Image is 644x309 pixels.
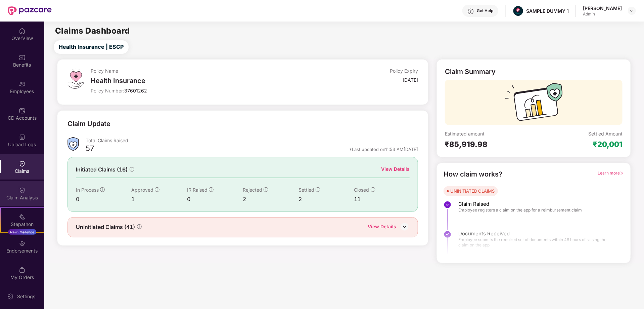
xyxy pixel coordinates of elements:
[444,201,452,209] img: svg+xml;base64,PHN2ZyBpZD0iU3RlcC1Eb25lLTMyeDMyIiB4bWxucz0iaHR0cDovL3d3dy53My5vcmcvMjAwMC9zdmciIH...
[7,293,14,300] img: svg+xml;base64,PHN2ZyBpZD0iU2V0dGluZy0yMHgyMCIgeG1sbnM9Imh0dHA6Ly93d3cudzMub3JnLzIwMDAvc3ZnIiB3aW...
[91,77,309,85] div: Health Insurance
[316,187,320,192] span: info-circle
[19,214,26,220] img: svg+xml;base64,PHN2ZyB4bWxucz0iaHR0cDovL3d3dy53My5vcmcvMjAwMC9zdmciIHdpZHRoPSIyMSIgaGVpZ2h0PSIyMC...
[477,8,493,13] div: Get Help
[131,187,153,193] span: Approved
[445,130,534,137] div: Estimated amount
[76,223,135,231] span: Uninitiated Claims (41)
[445,68,496,76] div: Claim Summary
[131,195,187,203] div: 1
[458,207,582,213] span: Employee registers a claim on the app for a reimbursement claim
[19,187,26,194] img: svg+xml;base64,PHN2ZyBpZD0iQ2xhaW0iIHhtbG5zPSJodHRwOi8vd3d3LnczLm9yZy8yMDAwL3N2ZyIgd2lkdGg9IjIwIi...
[76,187,99,193] span: In Process
[15,293,37,300] div: Settings
[76,195,132,203] div: 0
[450,188,495,194] div: UNINITIATED CLAIMS
[390,68,418,74] div: Policy Expiry
[8,6,52,15] img: New Pazcare Logo
[598,170,624,176] span: Learn more
[19,267,26,273] img: svg+xml;base64,PHN2ZyBpZD0iTXlfT3JkZXJzIiBkYXRhLW5hbWU9Ik15IE9yZGVycyIgeG1sbnM9Imh0dHA6Ly93d3cudz...
[583,5,622,11] div: [PERSON_NAME]
[19,240,26,247] img: svg+xml;base64,PHN2ZyBpZD0iRW5kb3JzZW1lbnRzIiB4bWxucz0iaHR0cDovL3d3dy53My5vcmcvMjAwMC9zdmciIHdpZH...
[86,144,94,155] div: 57
[19,134,26,141] img: svg+xml;base64,PHN2ZyBpZD0iVXBsb2FkX0xvZ3MiIGRhdGEtbmFtZT0iVXBsb2FkIExvZ3MiIHhtbG5zPSJodHRwOi8vd3...
[54,40,129,54] button: Health Insurance | ESCP
[76,165,128,174] span: Initiated Claims (16)
[187,187,208,193] span: IR Raised
[583,11,622,17] div: Admin
[55,27,130,35] h2: Claims Dashboard
[505,83,563,125] img: svg+xml;base64,PHN2ZyB3aWR0aD0iMTcyIiBoZWlnaHQ9IjExMyIgdmlld0JveD0iMCAwIDE3MiAxMTMiIGZpbGw9Im5vbm...
[155,187,159,192] span: info-circle
[298,187,314,193] span: Settled
[513,6,523,16] img: Pazcare_Alternative_logo-01-01.png
[67,119,110,129] div: Claim Update
[467,8,474,15] img: svg+xml;base64,PHN2ZyBpZD0iSGVscC0zMngzMiIgeG1sbnM9Imh0dHA6Ly93d3cudzMub3JnLzIwMDAvc3ZnIiB3aWR0aD...
[19,160,26,167] img: svg+xml;base64,PHN2ZyBpZD0iQ2xhaW0iIHhtbG5zPSJodHRwOi8vd3d3LnczLm9yZy8yMDAwL3N2ZyIgd2lkdGg9IjIwIi...
[354,195,410,203] div: 11
[400,222,410,232] img: DownIcon
[403,77,418,83] div: [DATE]
[130,167,134,172] span: info-circle
[445,140,534,149] div: ₹85,919.98
[526,8,569,14] div: SAMPLE DUMMY 1
[91,68,309,74] div: Policy Name
[67,137,79,151] img: ClaimsSummaryIcon
[371,187,375,192] span: info-circle
[137,224,142,229] span: info-circle
[209,187,214,192] span: info-circle
[444,169,502,180] div: How claim works?
[298,195,354,203] div: 2
[354,187,369,193] span: Closed
[124,88,147,93] span: 37601262
[1,221,44,228] div: Stepathon
[86,137,418,144] div: Total Claims Raised
[381,165,410,173] div: View Details
[19,54,26,61] img: svg+xml;base64,PHN2ZyBpZD0iQmVuZWZpdHMiIHhtbG5zPSJodHRwOi8vd3d3LnczLm9yZy8yMDAwL3N2ZyIgd2lkdGg9Ij...
[187,195,243,203] div: 0
[59,43,124,51] span: Health Insurance | ESCP
[67,68,84,89] img: svg+xml;base64,PHN2ZyB4bWxucz0iaHR0cDovL3d3dy53My5vcmcvMjAwMC9zdmciIHdpZHRoPSI0OS4zMiIgaGVpZ2h0PS...
[100,187,105,192] span: info-circle
[458,201,582,207] span: Claim Raised
[8,229,36,235] div: New Challenge
[19,107,26,114] img: svg+xml;base64,PHN2ZyBpZD0iQ0RfQWNjb3VudHMiIGRhdGEtbmFtZT0iQ0QgQWNjb3VudHMiIHhtbG5zPSJodHRwOi8vd3...
[264,187,268,192] span: info-circle
[91,87,309,94] div: Policy Number:
[629,8,635,13] img: svg+xml;base64,PHN2ZyBpZD0iRHJvcGRvd24tMzJ4MzIiIHhtbG5zPSJodHRwOi8vd3d3LnczLm9yZy8yMDAwL3N2ZyIgd2...
[243,187,262,193] span: Rejected
[243,195,298,203] div: 2
[349,146,418,152] div: *Last updated on 11:53 AM[DATE]
[368,223,396,232] div: View Details
[593,140,623,149] div: ₹20,001
[588,130,623,137] div: Settled Amount
[19,28,26,34] img: svg+xml;base64,PHN2ZyBpZD0iSG9tZSIgeG1sbnM9Imh0dHA6Ly93d3cudzMub3JnLzIwMDAvc3ZnIiB3aWR0aD0iMjAiIG...
[620,171,624,175] span: right
[19,81,26,87] img: svg+xml;base64,PHN2ZyBpZD0iRW1wbG95ZWVzIiB4bWxucz0iaHR0cDovL3d3dy53My5vcmcvMjAwMC9zdmciIHdpZHRoPS...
